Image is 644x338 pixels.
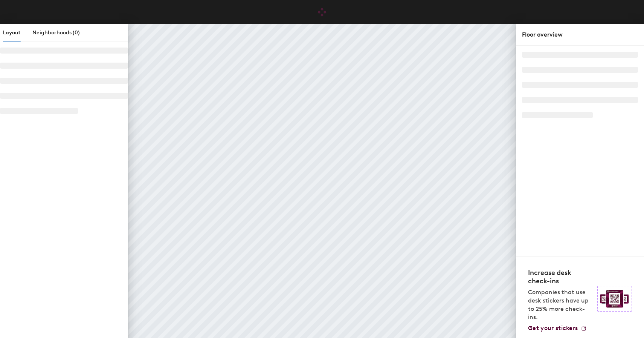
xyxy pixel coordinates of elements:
[528,324,587,332] a: Get your stickers
[522,30,638,39] div: Floor overview
[32,29,80,36] span: Neighborhoods (0)
[528,324,578,332] span: Get your stickers
[528,269,593,285] h4: Increase desk check-ins
[597,286,632,312] img: Sticker logo
[3,29,20,36] span: Layout
[528,288,593,321] p: Companies that use desk stickers have up to 25% more check-ins.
